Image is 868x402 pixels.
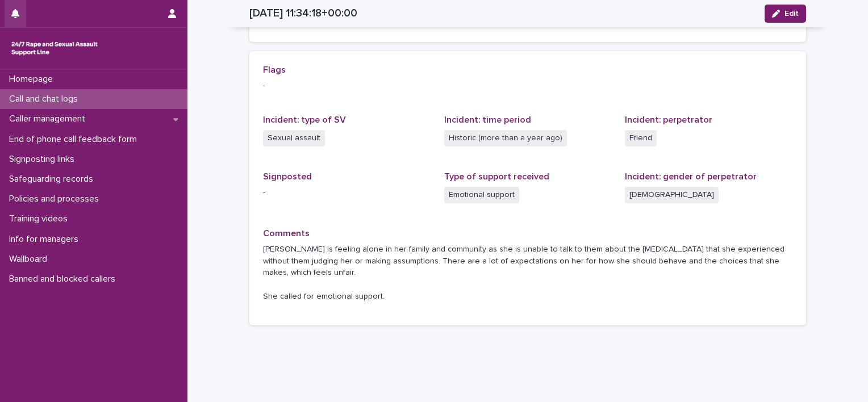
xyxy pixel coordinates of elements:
span: Edit [784,10,799,18]
span: Friend [625,130,657,146]
span: Flags [263,65,286,74]
p: Policies and processes [5,194,108,204]
p: Call and chat logs [5,94,87,104]
span: Sexual assault [263,130,325,146]
p: Homepage [5,74,62,85]
p: [PERSON_NAME] is feeling alone in her family and community as she is unable to talk to them about... [263,244,792,303]
p: Caller management [5,114,94,124]
span: Signposted [263,172,312,181]
h2: [DATE] 11:34:18+00:00 [249,7,357,20]
p: Signposting links [5,154,84,165]
p: - [263,80,792,92]
button: Edit [765,5,806,23]
img: rhQMoQhaT3yELyF149Cw [9,37,100,60]
p: - [263,187,431,199]
span: Incident: perpetrator [625,115,712,124]
span: Incident: type of SV [263,115,346,124]
p: Banned and blocked callers [5,274,124,284]
span: Emotional support [444,187,519,203]
span: Incident: gender of perpetrator [625,172,757,181]
p: Training videos [5,213,77,224]
span: [DEMOGRAPHIC_DATA] [625,187,719,203]
p: Wallboard [5,254,56,265]
span: Historic (more than a year ago) [444,130,567,146]
span: Incident: time period [444,115,531,124]
span: Comments [263,229,310,238]
span: Type of support received [444,172,549,181]
p: End of phone call feedback form [5,134,146,145]
p: Info for managers [5,234,87,245]
p: Safeguarding records [5,174,102,185]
